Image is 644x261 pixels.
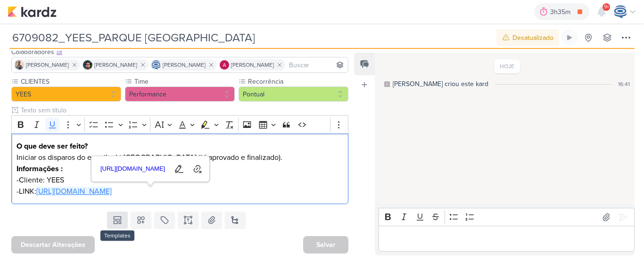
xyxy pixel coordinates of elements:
[8,6,57,17] img: kardz.app
[100,230,134,241] div: Templates
[379,208,635,226] div: Editor toolbar
[379,226,635,252] div: Editor editing area: main
[618,80,630,88] div: 16:41
[17,174,344,186] p: -Cliente: YEES
[239,87,348,102] button: Pontual
[614,5,627,18] img: Caroline Traven De Andrade
[550,7,573,17] div: 3h35m
[220,60,229,70] img: Alessandra Gomes
[133,77,235,87] label: Time
[17,186,344,197] p: -LINK:
[15,60,24,70] img: Iara Santos
[604,3,609,11] span: 9+
[11,47,348,57] div: Colaboradores
[26,61,69,69] span: [PERSON_NAME]
[97,162,169,176] a: [URL][DOMAIN_NAME]
[17,142,88,151] strong: O que deve ser feito?
[9,29,495,46] input: Kard Sem Título
[247,77,348,87] label: Recorrência
[151,60,161,70] img: Caroline Traven De Andrade
[231,61,274,69] span: [PERSON_NAME]
[11,115,348,134] div: Editor toolbar
[19,105,348,115] input: Texto sem título
[11,134,348,205] div: Editor editing area: main
[83,60,92,70] img: Nelito Junior
[393,79,488,89] div: [PERSON_NAME] criou este kard
[163,61,206,69] span: [PERSON_NAME]
[287,59,346,71] input: Buscar
[566,34,573,41] div: Ligar relógio
[496,29,559,46] button: Desatualizado
[11,87,121,102] button: YEES
[98,163,168,174] span: [URL][DOMAIN_NAME]
[512,33,553,43] div: Desatualizado
[36,187,112,196] a: [URL][DOMAIN_NAME]
[17,164,63,174] strong: Informações :
[17,152,344,163] p: Iniciar os disparos do e-mail mkt [GEOGRAPHIC_DATA] (já aprovado e finalizado).
[20,77,121,87] label: CLIENTES
[94,61,137,69] span: [PERSON_NAME]
[125,87,235,102] button: Performance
